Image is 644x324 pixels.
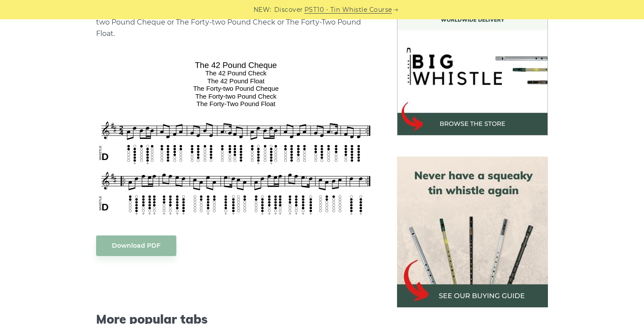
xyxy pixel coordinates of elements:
[397,157,548,307] img: tin whistle buying guide
[274,5,303,15] span: Discover
[96,235,176,256] a: Download PDF
[254,5,272,15] span: NEW:
[96,57,376,217] img: The 42 Pound Cheque Tin Whistle Tabs & Sheet Music
[304,5,392,15] a: PST10 - Tin Whistle Course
